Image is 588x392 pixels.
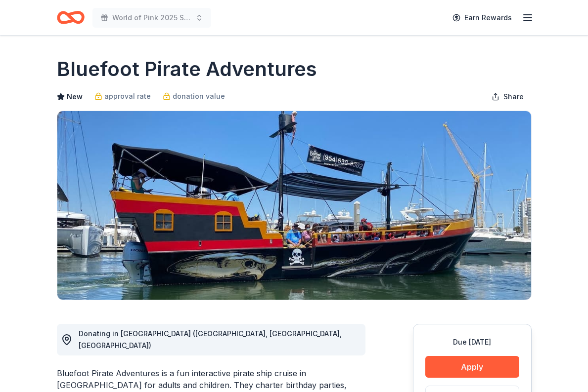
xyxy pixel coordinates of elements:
[57,111,531,300] img: Image for Bluefoot Pirate Adventures
[163,90,225,102] a: donation value
[447,9,518,27] a: Earn Rewards
[57,6,85,29] a: Home
[57,55,317,83] h1: Bluefoot Pirate Adventures
[503,91,524,103] span: Share
[425,356,519,378] button: Apply
[94,90,151,102] a: approval rate
[92,8,211,28] button: World of Pink 2025 Steps of Strength Fashion Show
[425,336,519,348] div: Due [DATE]
[112,12,191,24] span: World of Pink 2025 Steps of Strength Fashion Show
[67,91,83,103] span: New
[484,87,532,107] button: Share
[104,90,151,102] span: approval rate
[79,329,342,350] span: Donating in [GEOGRAPHIC_DATA] ([GEOGRAPHIC_DATA], [GEOGRAPHIC_DATA], [GEOGRAPHIC_DATA])
[173,90,225,102] span: donation value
